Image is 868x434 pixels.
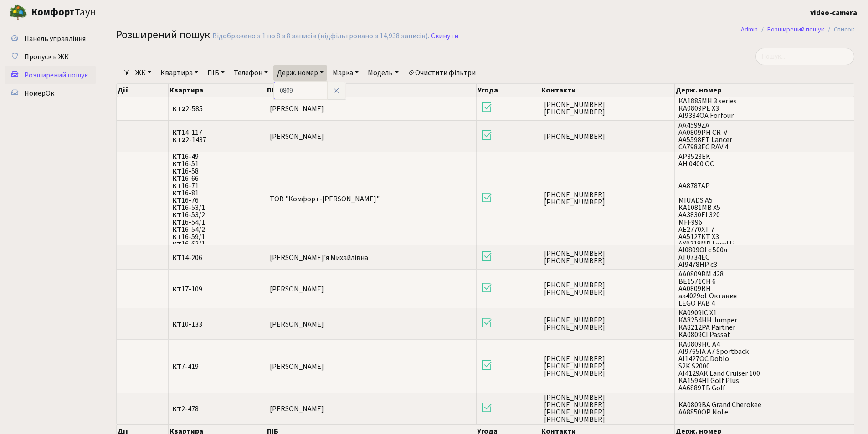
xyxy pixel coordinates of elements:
[172,217,181,227] b: КТ
[204,65,228,81] a: ПІБ
[544,394,671,423] span: [PHONE_NUMBER] [PHONE_NUMBER] [PHONE_NUMBER] [PHONE_NUMBER]
[172,284,181,294] b: КТ
[172,188,181,198] b: КТ
[172,105,262,112] span: 2-585
[266,84,477,97] th: ПІБ
[31,5,75,20] b: Комфорт
[172,195,181,205] b: КТ
[172,404,181,414] b: КТ
[544,191,671,206] span: [PHONE_NUMBER] [PHONE_NUMBER]
[270,194,380,204] span: ТОВ "Комфорт-[PERSON_NAME]"
[810,8,857,18] b: video-camera
[172,153,262,244] span: 16-49 16-51 16-58 16-66 16-71 16-81 16-76 16-53/1 16-53/2 16-54/1 16-54/2 16-59/1 16-63/1 16-63/2...
[157,65,202,81] a: Квартира
[172,239,181,249] b: КТ
[24,52,69,62] span: Пропуск в ЖК
[678,97,850,119] span: КА1885МН 3 series КА0809РЕ X3 АI9334ОА Forfour
[678,401,850,416] span: КА0809ВА Grand Cherokee АА8850ОР Note
[741,25,758,34] a: Admin
[172,321,262,328] span: 10-133
[172,253,181,263] b: КТ
[172,166,181,176] b: КТ
[5,84,96,102] a: НомерОк
[540,84,675,97] th: Контакти
[172,203,181,213] b: КТ
[230,65,272,81] a: Телефон
[678,122,850,151] span: АА4599ZA АА0809РН CR-V АА5598ЕТ Lancer СА7983ЕС RAV 4
[117,84,169,97] th: Дії
[273,65,327,81] a: Держ. номер
[172,225,181,235] b: КТ
[5,30,96,48] a: Панель управління
[675,84,854,97] th: Держ. номер
[9,4,27,22] img: logo.png
[172,174,181,184] b: КТ
[727,20,868,39] nav: breadcrumb
[172,286,262,293] span: 17-109
[172,104,185,114] b: КТ2
[169,84,266,97] th: Квартира
[270,284,324,294] span: [PERSON_NAME]
[172,363,262,370] span: 7-419
[24,34,86,44] span: Панель управління
[270,104,324,114] span: [PERSON_NAME]
[212,32,429,41] div: Відображено з 1 по 8 з 8 записів (відфільтровано з 14,938 записів).
[678,309,850,338] span: KA0909IC X1 КА8254НН Jumper КА8212РА Partner КА0809СІ Passat
[544,101,671,116] span: [PHONE_NUMBER] [PHONE_NUMBER]
[172,254,262,261] span: 14-206
[364,65,402,81] a: Модель
[116,27,210,43] span: Розширений пошук
[678,341,850,392] span: КА0809НС A4 AI9765IA A7 Sportback AI1427OC Doblo S2K S2000 АІ4129АК Land Cruiser 100 KA1594HI Gol...
[172,129,262,143] span: 14-117 2-1437
[114,5,137,20] button: Переключити навігацію
[270,404,324,414] span: [PERSON_NAME]
[132,65,155,81] a: ЖК
[172,362,181,372] b: КТ
[544,133,671,140] span: [PHONE_NUMBER]
[431,32,458,41] a: Скинути
[270,253,368,263] span: [PERSON_NAME]'я Михайлівна
[172,405,262,413] span: 2-478
[172,135,185,145] b: КТ2
[172,210,181,220] b: КТ
[810,7,857,18] a: video-camera
[767,25,824,34] a: Розширений пошук
[544,355,671,377] span: [PHONE_NUMBER] [PHONE_NUMBER] [PHONE_NUMBER]
[544,250,671,265] span: [PHONE_NUMBER] [PHONE_NUMBER]
[824,25,854,35] li: Список
[544,281,671,296] span: [PHONE_NUMBER] [PHONE_NUMBER]
[544,317,671,331] span: [PHONE_NUMBER] [PHONE_NUMBER]
[678,271,850,307] span: АА0809ВМ 428 ВЕ1571СН 6 AA0809BH aa4029ot Октавия LEGO РАВ 4
[404,65,479,81] a: Очистити фільтри
[172,181,181,191] b: КТ
[172,232,181,242] b: КТ
[24,88,54,98] span: НомерОк
[678,246,850,268] span: АІ0809ОІ с 500л АТ0734ЕС АІ9478НР с3
[329,65,362,81] a: Марка
[172,128,181,138] b: КТ
[755,48,854,65] input: Пошук...
[270,319,324,329] span: [PERSON_NAME]
[172,319,181,329] b: КТ
[5,48,96,66] a: Пропуск в ЖК
[270,132,324,142] span: [PERSON_NAME]
[31,5,96,20] span: Таун
[172,159,181,169] b: КТ
[270,362,324,372] span: [PERSON_NAME]
[172,152,181,162] b: КТ
[5,66,96,84] a: Розширений пошук
[678,153,850,244] span: AP3523EK АН 0400 ОС АА8787АР MIUADS A5 КА1081МВ X5 АА3830ЕІ 320 MFF996 AE2770XT 7 AA5127KT X3 AX9...
[24,70,88,80] span: Розширений пошук
[477,84,540,97] th: Угода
